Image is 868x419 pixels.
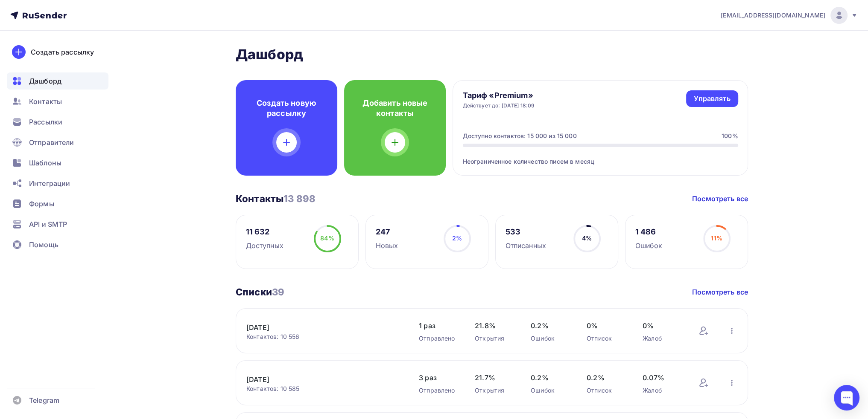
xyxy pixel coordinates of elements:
[531,373,570,383] span: 0.2%
[475,334,514,343] div: Открытия
[463,102,535,109] div: Действует до: [DATE] 18:09
[531,321,570,331] span: 0.2%
[463,132,577,140] div: Доступно контактов: 15 000 из 15 000
[643,386,681,395] div: Жалоб
[419,334,458,343] div: Отправлено
[475,386,514,395] div: Открытия
[692,194,748,204] a: Посмотреть все
[31,47,94,57] div: Создать рассылку
[643,334,681,343] div: Жалоб
[635,240,663,251] div: Ошибок
[643,373,681,383] span: 0.07%
[463,90,535,101] h4: Тариф «Premium»
[29,240,58,250] span: Помощь
[722,132,738,140] div: 100%
[29,76,61,86] span: Дашборд
[7,134,108,151] a: Отправители
[236,286,284,298] h3: Списки
[29,158,61,168] span: Шаблоны
[475,373,514,383] span: 21.7%
[419,321,458,331] span: 1 раз
[29,395,59,405] span: Telegram
[236,46,748,63] h2: Дашборд
[587,321,625,331] span: 0%
[635,227,663,237] div: 1 486
[721,7,858,24] a: [EMAIL_ADDRESS][DOMAIN_NAME]
[721,11,825,20] span: [EMAIL_ADDRESS][DOMAIN_NAME]
[587,373,625,383] span: 0.2%
[236,193,316,205] h3: Контакты
[7,72,108,90] a: Дашборд
[506,240,546,251] div: Отписанных
[531,334,570,343] div: Ошибок
[463,147,738,166] div: Неограниченное количество писем в месяц
[29,96,62,107] span: Контакты
[376,240,398,251] div: Новых
[29,117,62,127] span: Рассылки
[246,374,392,384] a: [DATE]
[29,219,67,229] span: API и SMTP
[29,137,74,147] span: Отправители
[376,227,398,237] div: 247
[320,234,334,242] span: 84%
[419,386,458,395] div: Отправлено
[29,178,70,188] span: Интеграции
[358,98,432,118] h4: Добавить новые контакты
[246,240,283,251] div: Доступных
[7,93,108,110] a: Контакты
[7,154,108,171] a: Шаблоны
[246,322,392,332] a: [DATE]
[249,98,324,118] h4: Создать новую рассылку
[246,227,283,237] div: 11 632
[582,234,592,242] span: 4%
[419,373,458,383] span: 3 раз
[506,227,546,237] div: 533
[587,386,625,395] div: Отписок
[694,94,730,104] div: Управлять
[283,193,316,204] span: 13 898
[711,234,722,242] span: 11%
[7,195,108,212] a: Формы
[531,386,570,395] div: Ошибок
[475,321,514,331] span: 21.8%
[643,321,681,331] span: 0%
[246,384,402,393] div: Контактов: 10 585
[272,286,284,298] span: 39
[692,287,748,297] a: Посмотреть все
[587,334,625,343] div: Отписок
[7,113,108,130] a: Рассылки
[452,234,462,242] span: 2%
[246,332,402,341] div: Контактов: 10 556
[29,199,54,209] span: Формы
